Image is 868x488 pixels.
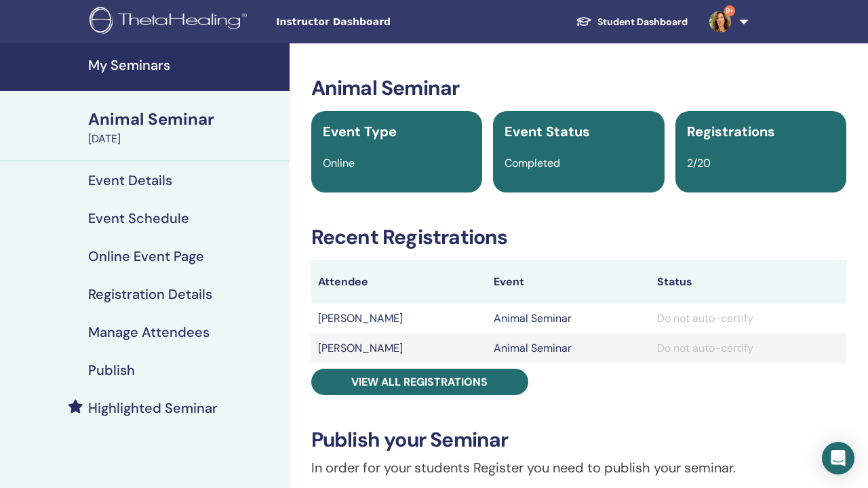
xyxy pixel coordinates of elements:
h4: Manage Attendees [88,324,210,340]
span: View all registrations [351,375,488,389]
a: Student Dashboard [565,9,698,35]
td: [PERSON_NAME] [311,333,487,363]
h4: Highlighted Seminar [88,400,218,416]
div: [DATE] [88,131,281,147]
h4: Event Details [88,172,172,188]
td: Animal Seminar [487,333,650,363]
td: Animal Seminar [487,304,650,333]
span: Registrations [687,123,775,140]
span: Event Status [505,123,590,140]
span: Completed [505,156,560,170]
div: Open Intercom Messenger [822,442,854,474]
th: Event [487,260,650,304]
div: Animal Seminar [88,108,281,131]
img: default.jpg [709,11,731,33]
h4: Online Event Page [88,248,204,264]
span: Online [323,156,355,170]
td: [PERSON_NAME] [311,304,487,333]
h4: Publish [88,362,135,378]
h3: Recent Registrations [311,225,846,249]
a: Animal Seminar[DATE] [80,108,290,147]
p: In order for your students Register you need to publish your seminar. [311,457,846,478]
div: Do not auto-certify [657,310,840,327]
img: graduation-cap-white.svg [576,16,592,27]
a: View all registrations [311,369,528,395]
th: Attendee [311,260,487,304]
h4: Registration Details [88,286,212,302]
th: Status [650,260,846,304]
h3: Animal Seminar [311,76,846,100]
h4: My Seminars [88,57,281,73]
span: Event Type [323,123,397,140]
h3: Publish your Seminar [311,428,846,452]
h4: Event Schedule [88,210,189,226]
img: logo.png [90,7,252,37]
span: 2/20 [687,156,711,170]
span: 9+ [724,5,735,16]
span: Instructor Dashboard [276,15,479,29]
div: Do not auto-certify [657,340,840,357]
